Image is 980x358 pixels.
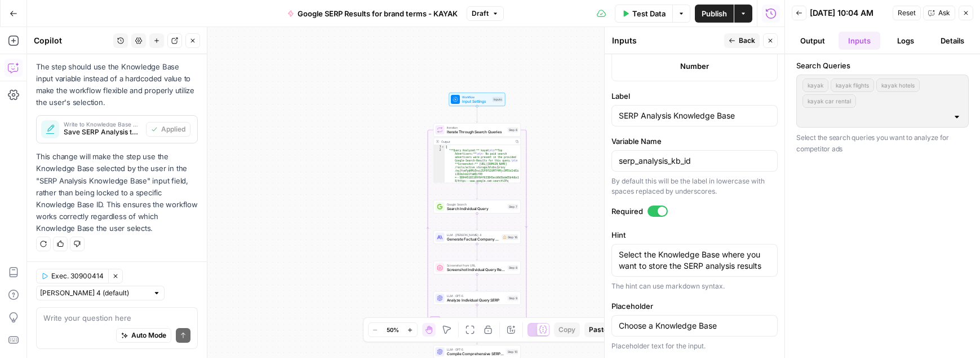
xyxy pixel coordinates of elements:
input: Input Placeholder [619,320,770,331]
input: serp_analysis_knowledge_base [619,155,770,167]
span: Search Individual Query [447,206,505,212]
span: kayak hotels [881,81,915,90]
span: Reset [898,8,916,18]
span: Paste [589,325,607,335]
span: Generate Factual Company Description [447,237,500,242]
button: Back [724,33,760,48]
button: Output [792,32,834,50]
div: 2 [434,149,445,189]
span: kayak [808,81,823,90]
g: Edge from step_6-iteration-end to step_10 [476,328,478,344]
p: This change will make the step use the Knowledge Base selected by the user in the "SERP Analysis ... [36,151,198,234]
div: Step 7 [508,204,518,209]
span: Screenshot from URL [447,263,505,268]
button: Applied [146,122,190,137]
textarea: Select the Knowledge Base where you want to store the SERP analysis results [619,249,770,272]
div: The hint can use markdown syntax. [611,281,778,291]
button: Draft [467,6,504,21]
span: Compile Comprehensive SERP Report [447,351,504,357]
div: Output [441,139,512,144]
span: Exec. 30900414 [51,271,104,281]
button: Paste [584,322,612,337]
span: Google Search [447,202,505,207]
button: kayak hotels [876,78,920,92]
g: Edge from step_8 to step_9 [476,274,478,291]
g: Edge from start to step_6 [476,106,478,123]
span: Input Settings [462,99,490,104]
input: Claude Sonnet 4 (default) [40,287,148,299]
div: 1 [434,145,445,149]
button: Publish [695,5,734,23]
button: Google SERP Results for brand terms - KAYAK [281,5,464,23]
span: Screenshot Individual Query Results [447,267,505,273]
span: Publish [702,8,727,19]
span: Write to Knowledge Base Changes [64,121,141,127]
button: Auto Mode [116,328,171,343]
div: Copilot [34,35,110,46]
label: Required [611,206,778,217]
span: Draft [472,8,489,19]
span: 50% [387,325,399,334]
label: Search Queries [796,60,969,71]
label: Placeholder [611,300,778,312]
button: Test Data [615,5,672,23]
span: Test Data [632,8,666,19]
button: Copy [554,322,580,337]
button: Details [932,32,974,50]
span: Auto Mode [131,330,166,340]
span: kayak car rental [808,97,851,106]
p: The step should use the Knowledge Base input variable instead of a hardcoded value to make the wo... [36,61,198,109]
span: Number [680,60,709,72]
span: Analyze Individual Query SERP [447,298,505,303]
label: Label [611,90,778,102]
span: LLM · [PERSON_NAME] 4 [447,233,500,237]
div: Step 10 [507,350,518,355]
button: Inputs [839,32,881,50]
div: Google SearchSearch Individual QueryStep 7 [433,200,521,213]
span: Iterate Through Search Queries [447,129,505,135]
div: LLM · [PERSON_NAME] 4Generate Factual Company DescriptionStep 16 [433,230,521,244]
span: Ask [938,8,950,18]
g: Edge from step_16 to step_8 [476,244,478,260]
div: LoopIterationIterate Through Search QueriesStep 6Output[ "**Query Analyzed:** kayak\n\n**Top Adve... [433,123,521,183]
span: kayak flights [836,81,869,90]
span: Toggle code folding, rows 1 through 9 [441,145,445,149]
div: Placeholder text for the input. [611,341,778,351]
button: Logs [885,32,927,50]
button: Exec. 30900414 [36,269,108,283]
span: LLM · GPT-5 [447,294,505,298]
div: Step 6 [508,128,518,133]
span: Iteration [447,125,505,130]
span: LLM · GPT-5 [447,347,504,352]
button: kayak flights [831,78,874,92]
div: Inputs [493,97,503,102]
span: Workflow [462,95,490,99]
button: Ask [923,6,955,20]
g: Edge from step_7 to step_16 [476,213,478,230]
div: Step 16 [502,234,518,240]
textarea: Inputs [612,35,637,46]
div: Screenshot from URLScreenshot Individual Query ResultsStep 8 [433,261,521,274]
div: LLM · GPT-5Analyze Individual Query SERPStep 9 [433,291,521,305]
span: Save SERP Analysis to Knowledge Base (step_17) [64,127,141,137]
button: kayak car rental [802,94,856,108]
div: Step 9 [508,296,518,301]
button: kayak [802,78,828,92]
input: Input Label [619,110,770,121]
span: Back [739,36,755,46]
label: Hint [611,229,778,241]
g: Edge from step_6 to step_7 [476,183,478,199]
span: Applied [161,124,185,134]
button: Reset [893,6,921,20]
span: Google SERP Results for brand terms - KAYAK [298,8,458,19]
div: WorkflowInput SettingsInputs [433,93,521,106]
span: Copy [558,325,575,335]
div: Step 8 [508,265,518,270]
label: Variable Name [611,136,778,147]
div: By default this will be the label in lowercase with spaces replaced by underscores. [611,176,778,197]
p: Select the search queries you want to analyze for competitor ads [796,132,969,154]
